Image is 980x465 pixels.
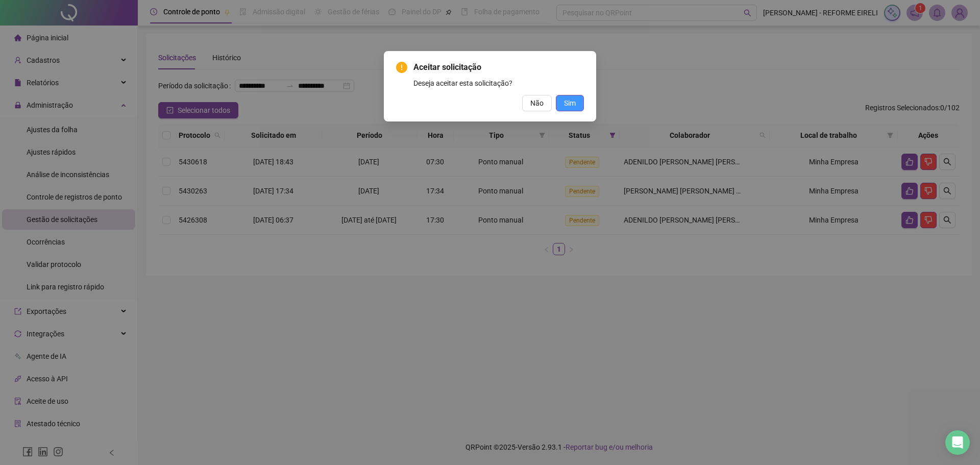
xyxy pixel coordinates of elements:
span: Não [530,97,544,109]
button: Não [522,95,552,111]
span: Sim [564,97,576,109]
span: Aceitar solicitação [413,61,584,74]
div: Deseja aceitar esta solicitação? [413,78,584,89]
div: Open Intercom Messenger [945,430,970,455]
button: Sim [556,95,584,111]
span: exclamation-circle [396,62,407,73]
